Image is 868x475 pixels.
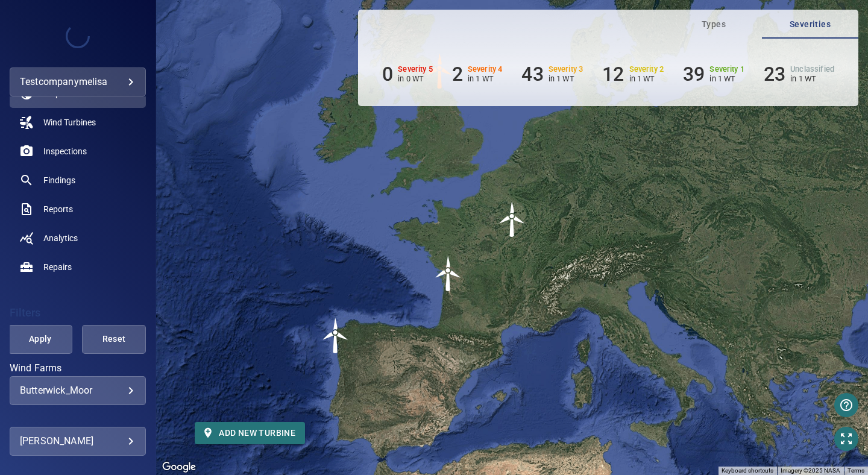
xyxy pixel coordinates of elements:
[549,65,583,74] h6: Severity 3
[43,203,73,215] span: Reports
[10,376,146,405] div: Wind Farms
[10,108,146,137] a: windturbines noActive
[790,65,834,74] h6: Unclassified
[398,74,433,83] p: in 0 WT
[195,422,305,444] button: Add new turbine
[549,74,583,83] p: in 1 WT
[10,307,146,319] h4: Filters
[10,224,146,253] a: analytics noActive
[43,232,78,244] span: Analytics
[10,363,146,373] label: Wind Farms
[318,318,354,354] gmp-advanced-marker: test1
[10,137,146,166] a: inspections noActive
[629,74,664,83] p: in 1 WT
[683,63,744,86] li: Severity 1
[43,145,87,157] span: Inspections
[43,261,72,273] span: Repairs
[159,459,199,475] img: Google
[8,325,72,354] button: Apply
[24,332,57,347] span: Apply
[82,325,146,354] button: Reset
[769,17,851,32] span: Severities
[20,72,136,92] div: testcompanymelisa
[20,432,136,451] div: [PERSON_NAME]
[159,459,199,475] a: Open this area in Google Maps (opens a new window)
[781,467,840,474] span: Imagery ©2025 NASA
[452,63,463,86] h6: 2
[673,17,755,32] span: Types
[468,65,503,74] h6: Severity 4
[709,74,744,83] p: in 1 WT
[43,116,96,128] span: Wind Turbines
[602,63,624,86] h6: 12
[20,385,136,396] div: Butterwick_Moor
[521,63,543,86] h6: 43
[10,253,146,282] a: repairs noActive
[398,65,433,74] h6: Severity 5
[468,74,503,83] p: in 1 WT
[382,63,433,86] li: Severity 5
[790,74,834,83] p: in 1 WT
[521,63,583,86] li: Severity 3
[494,201,530,237] img: windFarmIcon.svg
[97,332,131,347] span: Reset
[10,68,146,96] div: testcompanymelisa
[430,256,467,292] gmp-advanced-marker: test-1_0
[318,318,354,354] img: windFarmIcon.svg
[722,467,773,475] button: Keyboard shortcuts
[683,63,705,86] h6: 39
[494,201,530,237] gmp-advanced-marker: Test1
[709,65,744,74] h6: Severity 1
[10,195,146,224] a: reports noActive
[764,63,834,86] li: Severity Unclassified
[848,467,864,474] a: Terms (opens in new tab)
[764,63,785,86] h6: 23
[204,426,295,441] span: Add new turbine
[382,63,393,86] h6: 0
[43,174,75,186] span: Findings
[430,256,467,292] img: windFarmIcon.svg
[629,65,664,74] h6: Severity 2
[10,166,146,195] a: findings noActive
[452,63,503,86] li: Severity 4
